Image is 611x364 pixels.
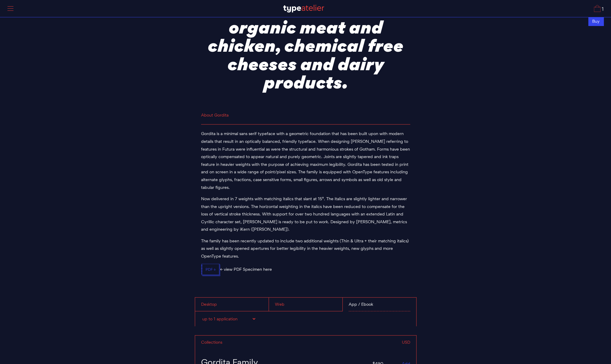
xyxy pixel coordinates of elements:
a: PDF ↓ [201,264,220,276]
img: Cart_Icon.svg [594,5,601,12]
h1: About Gordita [201,111,410,125]
span: 1 [601,7,604,12]
div: Collections [201,340,312,345]
div: Web [269,298,342,311]
div: Desktop [195,298,269,311]
p: The family has been recently updated to include two additional weights (Thin & Ultra + their matc... [201,237,410,260]
a: 1 [594,5,604,12]
p: Gordita is a minimal sans serif typeface with a geometric foundation that has been built upon wit... [201,130,410,191]
div: App / Ebook [342,298,416,311]
div: Buy [588,17,604,26]
p: ← view PDF Specimen here [201,264,410,276]
img: TA_Logo.svg [283,5,324,13]
div: USD [312,340,410,345]
p: Now delivered in 7 weights with matching italics that slant at 15°. The italics are slightly ligh... [201,195,410,233]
